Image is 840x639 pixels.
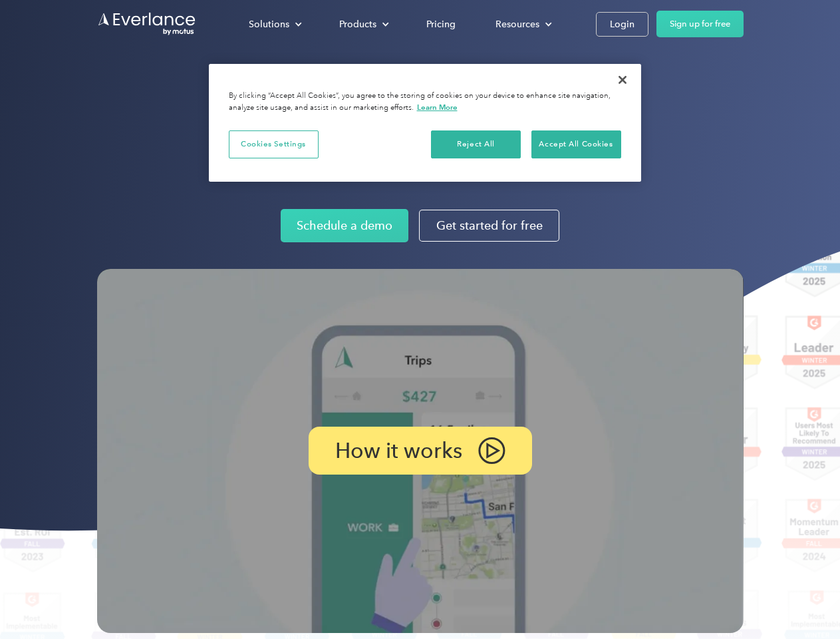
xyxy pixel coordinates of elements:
a: Get started for free [419,210,559,242]
div: Privacy [209,64,641,182]
button: Accept All Cookies [531,130,621,158]
button: Cookies Settings [229,130,319,158]
p: How it works [335,443,462,459]
a: Pricing [413,13,469,36]
div: Products [326,13,400,36]
div: Products [339,16,376,33]
a: More information about your privacy, opens in a new tab [417,103,458,112]
a: Go to homepage [97,11,197,37]
div: Resources [482,13,563,36]
div: Solutions [249,16,289,33]
a: Sign up for free [656,11,744,37]
button: Close [608,65,637,95]
div: Solutions [235,13,313,36]
button: Reject All [431,130,521,158]
div: Resources [495,16,539,33]
div: Cookie banner [209,64,641,182]
a: Schedule a demo [281,209,408,242]
div: By clicking “Accept All Cookies”, you agree to the storing of cookies on your device to enhance s... [229,91,621,114]
input: Submit [98,79,165,107]
a: Login [596,12,648,37]
div: Pricing [426,16,456,33]
div: Login [610,16,634,33]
